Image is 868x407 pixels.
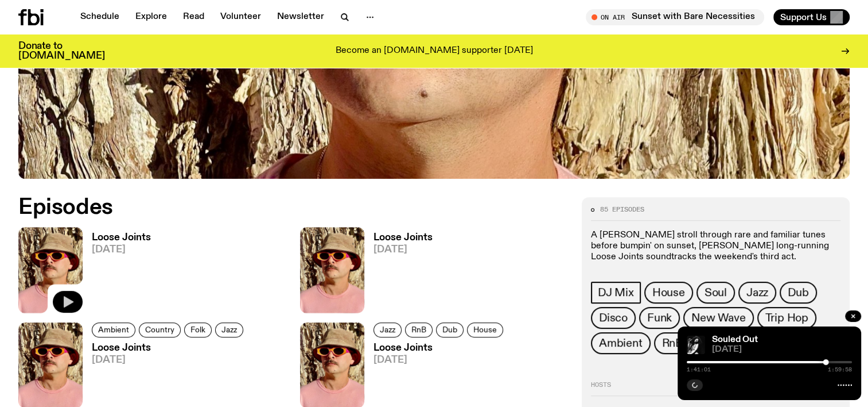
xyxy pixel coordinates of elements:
[473,325,497,334] span: House
[591,382,840,396] h2: Hosts
[442,325,457,334] span: Dub
[662,337,683,350] span: RnB
[586,9,764,25] button: On AirSunset with Bare Necessities
[746,286,768,299] span: Jazz
[696,282,735,304] a: Soul
[687,367,711,373] span: 1:41:01
[757,307,816,329] a: Trip Hop
[652,286,685,299] span: House
[600,206,644,213] span: 85 episodes
[190,325,205,334] span: Folk
[92,233,151,243] h3: Loose Joints
[599,312,628,324] span: Disco
[765,312,808,324] span: Trip Hop
[73,9,126,25] a: Schedule
[373,245,433,255] span: [DATE]
[18,41,105,61] h3: Donate to [DOMAIN_NAME]
[373,343,507,353] h3: Loose Joints
[639,307,680,329] a: Funk
[129,9,174,25] a: Explore
[380,325,395,334] span: Jazz
[683,307,753,329] a: New Wave
[788,286,808,299] span: Dub
[364,233,433,313] a: Loose Joints[DATE]
[213,9,268,25] a: Volunteer
[591,307,636,329] a: Disco
[691,312,745,324] span: New Wave
[18,197,568,218] h2: Episodes
[780,282,816,304] a: Dub
[644,282,693,304] a: House
[92,245,151,255] span: [DATE]
[436,322,464,337] a: Dub
[780,12,827,22] span: Support Us
[405,322,433,337] a: RnB
[300,227,364,313] img: Tyson stands in front of a paperbark tree wearing orange sunglasses, a suede bucket hat and a pin...
[176,9,211,25] a: Read
[373,233,433,243] h3: Loose Joints
[373,322,402,337] a: Jazz
[221,325,237,334] span: Jazz
[92,343,247,353] h3: Loose Joints
[704,286,727,299] span: Soul
[139,322,181,337] a: Country
[373,355,507,365] span: [DATE]
[336,46,533,56] p: Become an [DOMAIN_NAME] supporter [DATE]
[738,282,776,304] a: Jazz
[591,332,651,354] a: Ambient
[591,282,641,304] a: DJ Mix
[712,345,852,354] span: [DATE]
[270,9,331,25] a: Newsletter
[184,322,212,337] a: Folk
[712,335,758,344] a: Souled Out
[828,367,852,373] span: 1:59:58
[467,322,503,337] a: House
[773,9,850,25] button: Support Us
[411,325,426,334] span: RnB
[598,286,634,299] span: DJ Mix
[18,227,83,313] img: Tyson stands in front of a paperbark tree wearing orange sunglasses, a suede bucket hat and a pin...
[599,337,643,350] span: Ambient
[92,322,135,337] a: Ambient
[92,355,247,365] span: [DATE]
[98,325,129,334] span: Ambient
[591,230,840,263] p: A [PERSON_NAME] stroll through rare and familiar tunes before bumpin' on sunset, [PERSON_NAME] lo...
[647,312,672,324] span: Funk
[654,332,691,354] a: RnB
[215,322,243,337] a: Jazz
[145,325,174,334] span: Country
[83,233,151,313] a: Loose Joints[DATE]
